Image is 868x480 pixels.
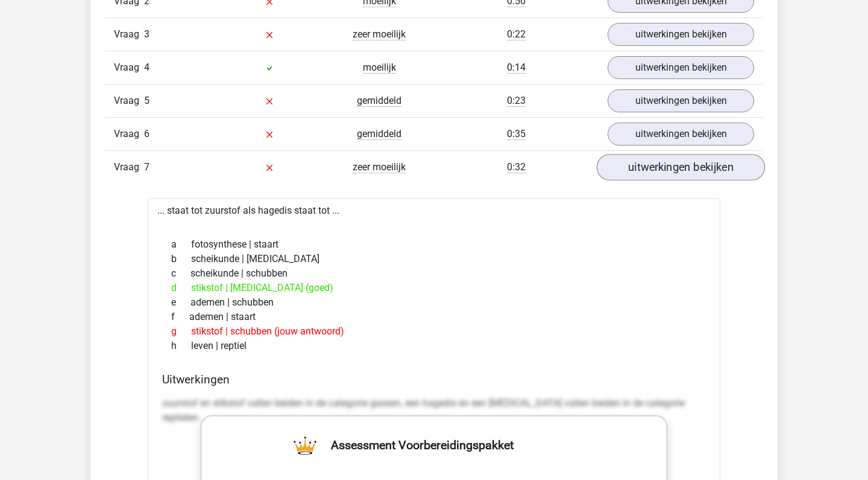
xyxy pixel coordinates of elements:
p: zuurstof en stikstof vallen beiden in de categorie gassen, een hagedis en een [MEDICAL_DATA] vall... [162,396,706,425]
a: uitwerkingen bekijken [608,56,754,79]
span: c [171,266,190,281]
span: f [171,310,189,324]
div: fotosynthese | staart [162,237,706,252]
span: 0:32 [507,161,526,173]
div: ademen | staart [162,310,706,324]
div: stikstof | schubben (jouw antwoord) [162,324,706,339]
div: scheikunde | schubben [162,266,706,281]
div: ademen | schubben [162,295,706,310]
a: uitwerkingen bekijken [597,154,765,181]
span: 6 [144,128,149,139]
span: 7 [144,161,149,173]
span: Vraag [114,160,144,174]
span: 0:35 [507,128,526,140]
span: 0:23 [507,95,526,107]
div: scheikunde | [MEDICAL_DATA] [162,252,706,266]
span: b [171,252,191,266]
span: zeer moeilijk [353,161,406,173]
a: uitwerkingen bekijken [608,89,754,112]
span: h [171,339,191,353]
span: Vraag [114,127,144,141]
span: Vraag [114,60,144,75]
span: e [171,295,190,310]
span: zeer moeilijk [353,28,406,40]
span: g [171,324,191,339]
span: 5 [144,95,149,106]
div: stikstof | [MEDICAL_DATA] (goed) [162,281,706,295]
span: gemiddeld [357,95,401,107]
h4: Uitwerkingen [162,373,706,386]
span: a [171,237,191,252]
span: Vraag [114,94,144,108]
span: 0:14 [507,62,526,74]
span: 3 [144,28,149,40]
a: uitwerkingen bekijken [608,23,754,46]
div: leven | reptiel [162,339,706,353]
a: uitwerkingen bekijken [608,123,754,146]
span: 0:22 [507,28,526,40]
span: gemiddeld [357,128,401,140]
span: d [171,281,191,295]
span: Vraag [114,27,144,42]
span: 4 [144,62,149,73]
span: moeilijk [363,62,396,74]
